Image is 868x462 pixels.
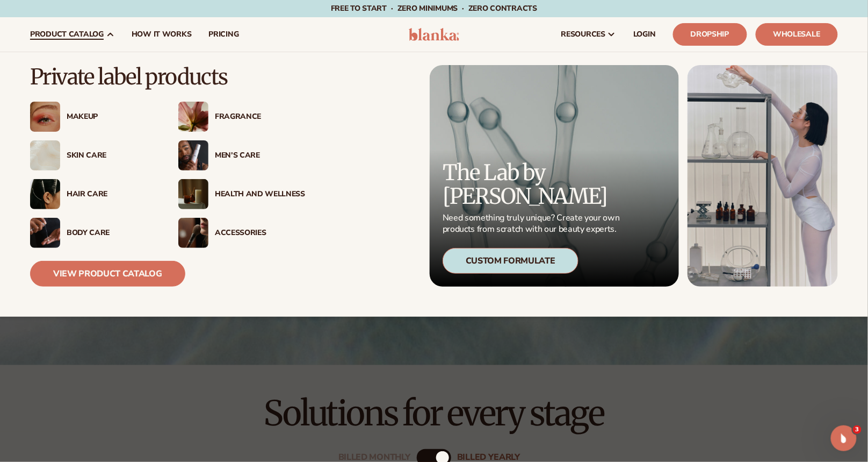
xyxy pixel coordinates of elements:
a: Pink blooming flower. Fragrance [178,102,305,132]
p: Private label products [30,65,305,89]
a: Wholesale [756,23,838,46]
a: Cream moisturizer swatch. Skin Care [30,140,157,170]
div: Custom Formulate [443,248,578,274]
iframe: Intercom live chat [831,425,857,451]
img: Pink blooming flower. [178,102,208,132]
img: Cream moisturizer swatch. [30,140,60,170]
div: Skin Care [67,151,157,160]
a: LOGIN [625,17,664,52]
img: Female with glitter eye makeup. [30,102,60,132]
a: resources [553,17,625,52]
div: Fragrance [215,112,305,122]
span: Free to start · ZERO minimums · ZERO contracts [331,3,537,13]
span: 3 [853,425,862,434]
span: resources [561,30,605,39]
img: Candles and incense on table. [178,179,208,209]
img: Male hand applying moisturizer. [30,218,60,248]
img: Female hair pulled back with clips. [30,179,60,209]
span: How It Works [132,30,192,39]
a: Dropship [673,23,747,46]
a: Female hair pulled back with clips. Hair Care [30,179,157,209]
div: Men’s Care [215,151,305,160]
a: Female with glitter eye makeup. Makeup [30,102,157,132]
img: Male holding moisturizer bottle. [178,140,208,170]
div: Health And Wellness [215,190,305,199]
a: Candles and incense on table. Health And Wellness [178,179,305,209]
a: Male holding moisturizer bottle. Men’s Care [178,140,305,170]
a: Microscopic product formula. The Lab by [PERSON_NAME] Need something truly unique? Create your ow... [430,65,679,287]
img: Female with makeup brush. [178,218,208,248]
p: The Lab by [PERSON_NAME] [443,161,623,208]
span: LOGIN [633,30,656,39]
a: How It Works [123,17,200,52]
div: Body Care [67,229,157,238]
a: Female with makeup brush. Accessories [178,218,305,248]
p: Need something truly unique? Create your own products from scratch with our beauty experts. [443,212,623,235]
div: Hair Care [67,190,157,199]
a: View Product Catalog [30,261,185,287]
img: Female in lab with equipment. [688,65,838,287]
div: Accessories [215,229,305,238]
span: product catalog [30,30,104,39]
div: Makeup [67,112,157,122]
span: pricing [208,30,238,39]
img: logo [409,28,460,41]
a: product catalog [21,17,123,52]
a: Male hand applying moisturizer. Body Care [30,218,157,248]
a: pricing [200,17,247,52]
